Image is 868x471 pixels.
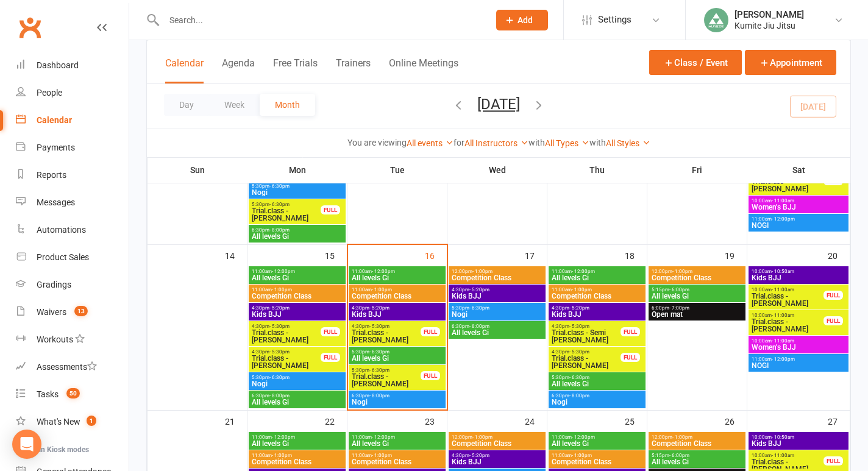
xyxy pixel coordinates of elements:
[251,453,343,458] span: 11:00am
[672,434,692,440] span: - 1:00pm
[669,453,689,458] span: - 6:00pm
[347,157,447,183] th: Tue
[269,375,290,380] span: - 6:30pm
[751,269,846,274] span: 10:00am
[751,204,846,211] span: Women's BJJ
[351,311,443,318] span: Kids BJJ
[251,349,321,355] span: 4:30pm
[351,287,443,292] span: 11:00am
[251,329,321,344] span: Trial.class - [PERSON_NAME]
[751,274,846,282] span: Kids BJJ
[451,453,543,458] span: 4:30pm
[269,393,290,398] span: - 8:00pm
[572,434,595,440] span: - 12:00pm
[12,430,41,459] div: Open Intercom Messenger
[451,324,543,329] span: 6:30pm
[16,52,129,79] a: Dashboard
[649,50,742,75] button: Class / Event
[37,280,71,289] div: Gradings
[647,157,747,183] th: Fri
[451,440,543,447] span: Competition Class
[472,269,493,274] span: - 1:00pm
[828,411,850,431] div: 27
[772,313,794,318] span: - 11:00am
[669,287,689,292] span: - 6:00pm
[451,311,543,318] span: Nogi
[269,183,290,189] span: - 6:30pm
[369,367,390,373] span: - 6:30pm
[469,305,489,311] span: - 6:30pm
[15,12,45,43] a: Clubworx
[751,222,846,229] span: NOGI
[725,245,747,265] div: 19
[16,326,129,353] a: Workouts
[651,440,743,447] span: Competition Class
[164,94,209,116] button: Day
[569,305,589,311] span: - 5:20pm
[222,57,255,83] button: Agenda
[389,57,458,83] button: Online Meetings
[651,274,743,282] span: Competition Class
[451,458,543,466] span: Kids BJJ
[651,269,743,274] span: 12:00pm
[551,311,643,318] span: Kids BJJ
[421,327,440,336] div: FULL
[651,287,743,292] span: 5:15pm
[547,157,647,183] th: Thu
[251,269,343,274] span: 11:00am
[16,161,129,189] a: Reports
[251,292,343,300] span: Competition Class
[751,440,846,447] span: Kids BJJ
[369,324,390,329] span: - 5:30pm
[551,292,643,300] span: Competition Class
[772,287,794,292] span: - 11:00am
[272,434,295,440] span: - 12:00pm
[16,244,129,271] a: Product Sales
[351,329,421,344] span: Trial.class - [PERSON_NAME]
[651,305,743,311] span: 6:00pm
[451,305,543,311] span: 5:30pm
[751,178,824,193] span: Trial.class - [PERSON_NAME]
[269,202,290,207] span: - 6:30pm
[321,327,340,336] div: FULL
[351,324,421,329] span: 4:30pm
[735,9,804,20] div: [PERSON_NAME]
[651,311,743,318] span: Open mat
[525,411,547,431] div: 24
[651,434,743,440] span: 12:00pm
[209,94,260,116] button: Week
[451,434,543,440] span: 12:00pm
[269,305,290,311] span: - 5:20pm
[325,245,347,265] div: 15
[37,115,72,125] div: Calendar
[372,434,395,440] span: - 12:00pm
[751,313,824,318] span: 10:00am
[407,138,454,148] a: All events
[269,227,290,233] span: - 8:00pm
[751,344,846,351] span: Women's BJJ
[469,287,489,292] span: - 5:20pm
[372,453,392,458] span: - 1:00pm
[272,287,292,292] span: - 1:00pm
[251,398,343,406] span: All levels Gi
[37,389,59,399] div: Tasks
[351,453,443,458] span: 11:00am
[451,274,543,282] span: Competition Class
[451,329,543,336] span: All levels Gi
[735,20,804,31] div: Kumite Jiu Jitsu
[472,434,493,440] span: - 1:00pm
[751,434,846,440] span: 10:00am
[37,60,79,70] div: Dashboard
[369,305,390,311] span: - 5:20pm
[351,393,443,398] span: 6:30pm
[751,356,846,362] span: 11:00am
[772,198,794,204] span: - 11:00am
[551,349,621,355] span: 4:30pm
[251,434,343,440] span: 11:00am
[496,10,548,30] button: Add
[74,306,88,316] span: 13
[751,287,824,292] span: 10:00am
[551,305,643,311] span: 4:30pm
[451,269,543,274] span: 12:00pm
[269,349,290,355] span: - 5:30pm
